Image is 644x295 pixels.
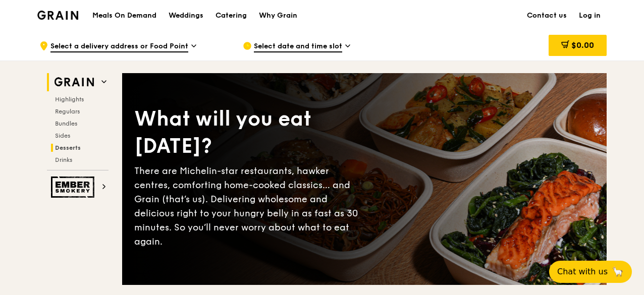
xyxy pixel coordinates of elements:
[612,266,624,278] span: 🦙
[92,11,156,21] h1: Meals On Demand
[254,41,342,52] span: Select date and time slot
[216,1,247,31] div: Catering
[55,108,80,115] span: Regulars
[37,11,78,20] img: Grain
[55,96,84,103] span: Highlights
[253,1,303,31] a: Why Grain
[134,164,364,249] div: There are Michelin-star restaurants, hawker centres, comforting home-cooked classics… and Grain (...
[549,261,632,283] button: Chat with us🦙
[573,1,607,31] a: Log in
[55,156,72,163] span: Drinks
[169,1,203,31] div: Weddings
[51,176,97,198] img: Ember Smokery web logo
[521,1,573,31] a: Contact us
[55,120,77,127] span: Bundles
[50,41,188,52] span: Select a delivery address or Food Point
[51,73,97,91] img: Grain web logo
[163,1,209,31] a: Weddings
[259,1,297,31] div: Why Grain
[134,105,364,160] div: What will you eat [DATE]?
[571,40,594,50] span: $0.00
[55,144,81,151] span: Desserts
[55,132,70,139] span: Sides
[209,1,253,31] a: Catering
[557,266,608,278] span: Chat with us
